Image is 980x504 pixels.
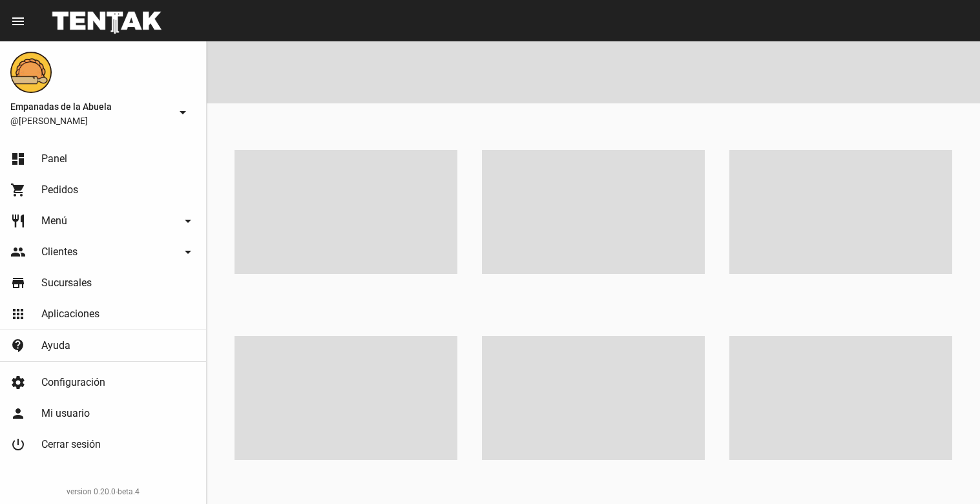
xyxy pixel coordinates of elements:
[41,308,99,320] span: Aplicaciones
[10,338,26,353] mat-icon: contact_support
[10,151,26,167] mat-icon: dashboard
[41,277,92,289] span: Sucursales
[10,437,26,452] mat-icon: power_settings_new
[180,213,196,229] mat-icon: arrow_drop_down
[41,184,78,196] span: Pedidos
[41,246,78,258] span: Clientes
[10,52,52,93] img: f0136945-ed32-4f7c-91e3-a375bc4bb2c5.png
[10,406,26,421] mat-icon: person
[41,407,90,420] span: Mi usuario
[41,438,101,451] span: Cerrar sesión
[10,213,26,229] mat-icon: restaurant
[41,339,70,352] span: Ayuda
[10,114,170,127] span: @[PERSON_NAME]
[10,485,196,498] div: version 0.20.0-beta.4
[10,306,26,322] mat-icon: apps
[10,99,170,114] span: Empanadas de la Abuela
[10,14,26,29] mat-icon: menu
[41,215,67,227] span: Menú
[10,375,26,390] mat-icon: settings
[10,275,26,291] mat-icon: store
[41,376,105,389] span: Configuración
[180,244,196,260] mat-icon: arrow_drop_down
[175,105,191,120] mat-icon: arrow_drop_down
[10,244,26,260] mat-icon: people
[41,152,67,165] span: Panel
[10,182,26,198] mat-icon: shopping_cart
